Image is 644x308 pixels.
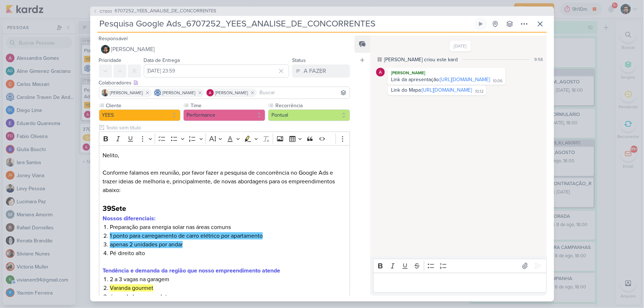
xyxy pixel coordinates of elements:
div: Editor editing area: main [373,273,547,293]
img: Alessandra Gomes [207,89,214,96]
input: Select a date [144,64,290,78]
img: Iara Santos [101,89,109,96]
a: [URL][DOMAIN_NAME] [440,76,490,83]
span: [PERSON_NAME] [111,45,155,54]
li: Preparação para energia solar nas áreas comuns [110,223,346,232]
li: áreas de lazer completa [110,292,346,301]
button: A FAZER [292,64,350,78]
div: Editor toolbar [99,132,350,146]
input: Buscar [258,88,349,97]
span: [PERSON_NAME] [215,90,248,96]
p: Nelito, [103,151,346,160]
button: YEES [99,109,181,121]
li: 2 a 3 vagas na garagem [110,275,346,284]
label: Status [292,57,306,63]
span: [PERSON_NAME] [110,90,143,96]
label: Responsável [99,36,128,42]
img: Alessandra Gomes [376,68,385,76]
mark: apenas 2 unidades por andar [110,241,183,248]
div: Editor toolbar [373,259,547,273]
p: Conforme falamos em reunião, por favor fazer a pesquisa de concorrência no Google Ads e trazer id... [103,168,346,195]
label: Recorrência [275,102,350,109]
strong: Tendência e demanda da região que nosso empreendimento atende [103,267,280,274]
label: Data de Entrega [144,57,180,63]
strong: 39Sete [103,204,126,213]
label: Time [190,102,265,109]
div: [PERSON_NAME] [389,69,504,76]
div: 10:06 [493,78,503,84]
div: Colaboradores [99,79,350,87]
span: [PERSON_NAME] [163,90,196,96]
div: Link do Mapa: [391,87,472,93]
img: Caroline Traven De Andrade [154,89,161,96]
label: Cliente [105,102,181,109]
img: Nelito Junior [101,45,110,54]
label: Prioridade [99,57,122,63]
div: A FAZER [304,67,326,75]
div: 10:12 [475,89,483,95]
input: Texto sem título [105,124,350,132]
div: [PERSON_NAME] criou este kard [384,56,458,63]
div: Ligar relógio [478,21,484,27]
a: [URL][DOMAIN_NAME] [422,87,472,93]
div: Link da apresentação: [391,76,490,83]
div: 9:58 [535,56,543,63]
mark: Varanda gourmet [110,284,153,292]
button: Performance [183,109,265,121]
button: Pontual [268,109,350,121]
mark: 1 ponto para carregamento de carro elétrico por apartamento [110,232,263,240]
input: Kard Sem Título [97,17,473,30]
strong: Nossos diferenciais: [103,215,155,222]
button: [PERSON_NAME] [99,43,350,56]
li: Pé direito alto [110,249,346,258]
